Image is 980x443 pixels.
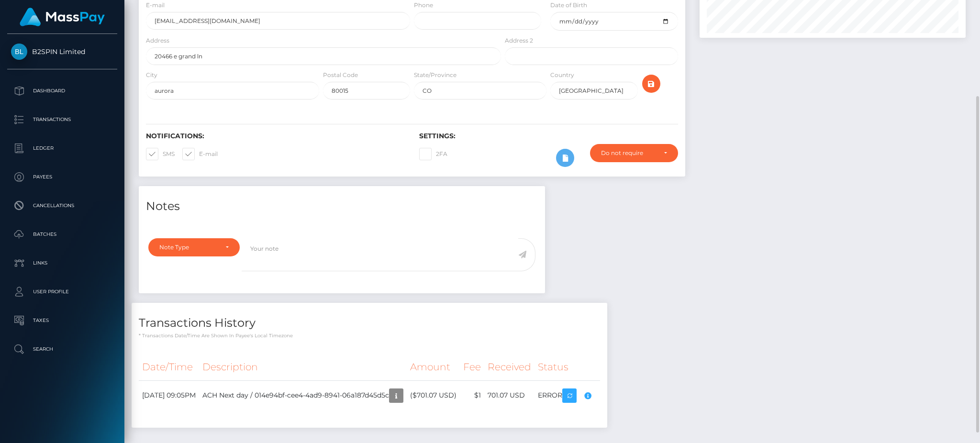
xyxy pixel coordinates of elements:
[146,148,175,160] label: SMS
[11,170,113,184] p: Payees
[505,36,533,45] label: Address 2
[139,354,199,380] th: Date/Time
[484,380,535,410] td: 701.07 USD
[460,380,484,410] td: $1
[414,71,457,79] label: State/Province
[407,380,460,410] td: ($701.07 USD)
[323,71,358,79] label: Postal Code
[7,194,117,218] a: Cancellations
[535,354,600,380] th: Status
[7,280,117,304] a: User Profile
[7,79,117,103] a: Dashboard
[460,354,484,380] th: Fee
[139,380,199,410] td: [DATE] 09:05PM
[11,199,113,213] p: Cancellations
[146,198,538,215] h4: Notes
[139,315,600,332] h4: Transactions History
[146,1,165,10] label: E-mail
[7,337,117,361] a: Search
[590,144,678,162] button: Do not require
[199,380,407,410] td: ACH Next day / 014e94bf-cee4-4ad9-8941-06a187d45d5c
[11,141,113,155] p: Ledger
[11,112,113,127] p: Transactions
[11,84,113,98] p: Dashboard
[148,238,240,256] button: Note Type
[20,8,105,26] img: MassPay Logo
[484,354,535,380] th: Received
[11,342,113,356] p: Search
[11,227,113,242] p: Batches
[414,1,433,10] label: Phone
[139,332,600,339] p: * Transactions date/time are shown in payee's local timezone
[11,256,113,270] p: Links
[11,44,27,60] img: B2SPIN Limited
[419,148,447,160] label: 2FA
[7,222,117,246] a: Batches
[7,47,117,56] span: B2SPIN Limited
[601,149,656,157] div: Do not require
[550,71,574,79] label: Country
[199,354,407,380] th: Description
[7,136,117,160] a: Ledger
[11,313,113,328] p: Taxes
[7,108,117,132] a: Transactions
[419,132,678,140] h6: Settings:
[159,244,218,251] div: Note Type
[535,380,600,410] td: ERROR
[550,1,587,10] label: Date of Birth
[7,251,117,275] a: Links
[11,285,113,299] p: User Profile
[146,132,405,140] h6: Notifications:
[7,165,117,189] a: Payees
[407,354,460,380] th: Amount
[146,36,169,45] label: Address
[7,309,117,332] a: Taxes
[146,71,157,79] label: City
[182,148,218,160] label: E-mail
